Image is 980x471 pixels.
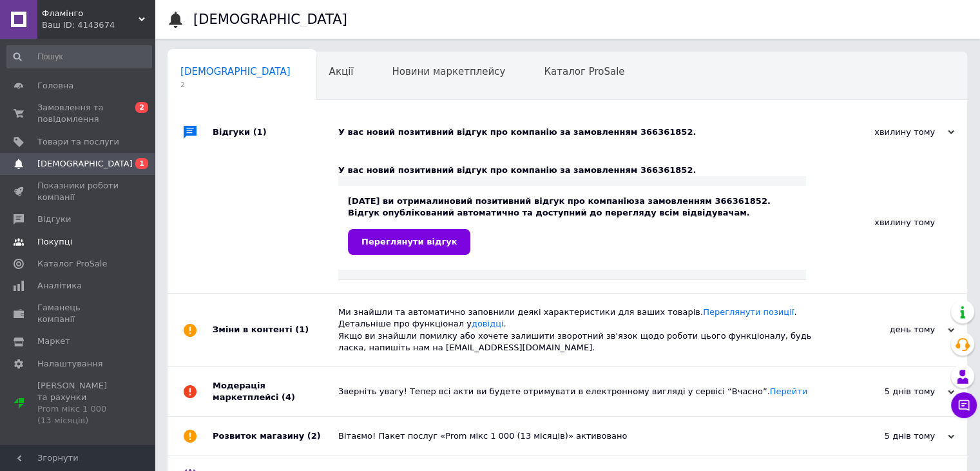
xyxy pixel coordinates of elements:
[544,66,624,77] span: Каталог ProSale
[213,294,338,366] div: Зміни в контенті
[951,392,977,418] button: Чат з покупцем
[37,180,119,203] span: Показники роботи компанії
[348,195,796,254] div: [DATE] ви отримали за замовленням 366361852. Відгук опублікований автоматично та доступний до пер...
[213,113,338,152] div: Відгуки
[825,386,954,397] div: 5 днів тому
[338,165,806,176] div: У вас новий позитивний відгук про компанію за замовленням 366361852.
[42,19,155,31] div: Ваш ID: 4143674
[180,66,291,77] span: [DEMOGRAPHIC_DATA]
[770,386,808,396] a: Перейти
[338,430,825,442] div: Вітаємо! Пакет послуг «Prom мікс 1 000 (13 місяців)» активовано
[37,80,73,92] span: Головна
[42,8,139,19] span: Фламінго
[282,392,295,402] span: (4)
[37,136,119,148] span: Товари та послуги
[135,158,148,169] span: 1
[213,417,338,456] div: Розвиток магазину
[37,380,119,427] span: [PERSON_NAME] та рахунки
[37,403,119,426] div: Prom мікс 1 000 (13 місяців)
[825,324,954,336] div: день тому
[825,430,954,442] div: 5 днів тому
[338,306,825,354] div: Ми знайшли та автоматично заповнили деякі характеристики для ваших товарів. . Детальніше про функ...
[825,126,954,138] div: хвилину тому
[295,325,309,334] span: (1)
[348,229,470,255] a: Переглянути відгук
[329,66,354,77] span: Акції
[392,66,505,77] span: Новини маркетплейсу
[6,45,152,68] input: Пошук
[37,236,72,248] span: Покупці
[338,126,825,138] div: У вас новий позитивний відгук про компанію за замовленням 366361852.
[37,336,70,347] span: Маркет
[37,302,119,325] span: Гаманець компанії
[37,358,103,370] span: Налаштування
[361,237,457,246] span: Переглянути відгук
[338,386,825,397] div: Зверніть увагу! Тепер всі акти ви будете отримувати в електронному вигляді у сервісі “Вчасно”.
[37,102,119,125] span: Замовлення та повідомлення
[703,307,794,317] a: Переглянути позиції
[253,127,267,137] span: (1)
[193,12,347,27] h1: [DEMOGRAPHIC_DATA]
[37,280,82,292] span: Аналітика
[444,196,635,206] b: новий позитивний відгук про компанію
[307,431,321,441] span: (2)
[213,367,338,416] div: Модерація маркетплейсі
[472,319,504,328] a: довідці
[180,80,291,90] span: 2
[37,258,107,270] span: Каталог ProSale
[135,102,148,113] span: 2
[37,214,71,225] span: Відгуки
[37,158,133,170] span: [DEMOGRAPHIC_DATA]
[806,152,967,293] div: хвилину тому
